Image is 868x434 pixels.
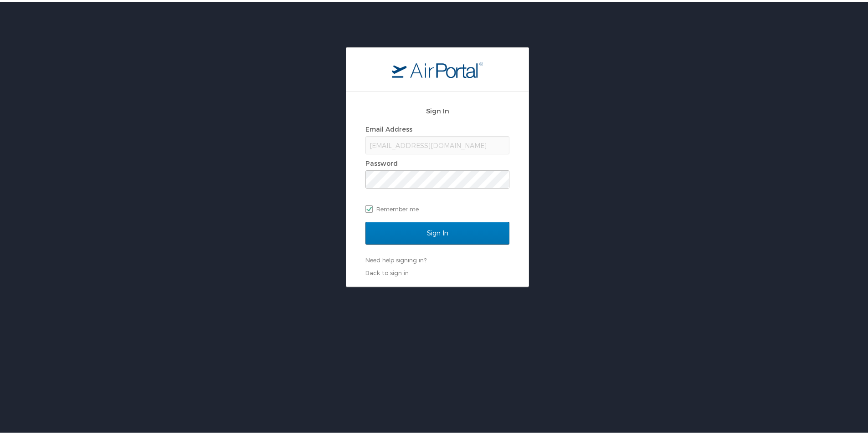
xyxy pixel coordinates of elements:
a: Back to sign in [365,267,409,275]
label: Remember me [365,200,509,214]
h2: Sign In [365,104,509,114]
img: logo [392,60,483,76]
label: Password [365,158,398,165]
label: Email Address [365,123,412,131]
a: Need help signing in? [365,255,426,262]
input: Sign In [365,220,509,243]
